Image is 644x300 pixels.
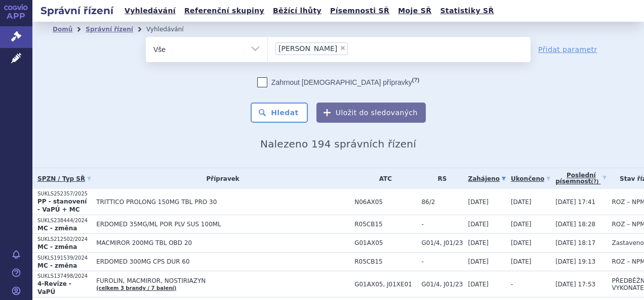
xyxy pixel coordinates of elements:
a: Domů [53,26,72,33]
span: [DATE] [468,281,489,288]
button: Hledat [251,103,308,123]
span: [DATE] [511,198,532,206]
span: [DATE] [468,258,489,265]
span: - [421,221,463,228]
a: Přidat parametr [538,44,597,55]
span: [DATE] 17:53 [555,281,595,288]
a: (celkem 3 brandy / 7 balení) [96,285,176,291]
span: [DATE] 17:41 [555,198,595,206]
span: N06AX05 [354,198,416,206]
span: G01AX05, J01XE01 [354,281,416,288]
a: Referenční skupiny [181,4,267,18]
a: Poslednípísemnost(?) [555,168,607,189]
span: - [511,281,513,288]
span: R05CB15 [354,258,416,265]
span: FUROLIN, MACMIROR, NOSTIRIAZYN [96,277,349,284]
a: Ukončeno [511,172,550,186]
span: G01/4, J01/23 [421,281,463,288]
span: [DATE] [511,258,532,265]
span: G01/4, J01/23 [421,239,463,246]
th: ATC [349,168,416,189]
a: Zahájeno [468,172,505,186]
span: [PERSON_NAME] [278,45,337,52]
strong: 4-Revize - VaPÚ [37,280,71,295]
strong: MC - změna [37,262,77,269]
input: [PERSON_NAME] [351,42,356,55]
button: Uložit do sledovaných [316,103,426,123]
a: Běžící lhůty [270,4,325,18]
strong: PP - stanovení - VaPÚ + MC [37,198,87,213]
span: [DATE] [468,198,489,206]
abbr: (?) [412,77,419,83]
span: MACMIROR 200MG TBL OBD 20 [96,239,349,246]
span: 86/2 [421,198,463,206]
p: SUKLS212502/2024 [37,236,91,243]
li: Vyhledávání [146,22,197,37]
p: SUKLS238444/2024 [37,217,91,224]
a: Statistiky SŘ [437,4,497,18]
span: × [340,45,346,51]
a: Vyhledávání [122,4,179,18]
a: Písemnosti SŘ [327,4,392,18]
abbr: (?) [591,179,598,185]
p: SUKLS191539/2024 [37,255,91,262]
p: SUKLS137498/2024 [37,273,91,280]
span: - [421,258,463,265]
a: SPZN / Typ SŘ [37,172,91,186]
span: [DATE] [468,239,489,246]
label: Zahrnout [DEMOGRAPHIC_DATA] přípravky [257,77,419,87]
th: Přípravek [91,168,349,189]
h2: Správní řízení [32,4,122,18]
span: [DATE] 19:13 [555,258,595,265]
span: ERDOMED 35MG/ML POR PLV SUS 100ML [96,221,349,228]
strong: MC - změna [37,243,77,251]
span: Zastaveno [612,239,643,246]
a: Moje SŘ [395,4,434,18]
span: ERDOMED 300MG CPS DUR 60 [96,258,349,265]
span: [DATE] [468,221,489,228]
a: Správní řízení [86,26,133,33]
span: TRITTICO PROLONG 150MG TBL PRO 30 [96,198,349,206]
th: RS [416,168,463,189]
span: [DATE] [511,239,532,246]
span: R05CB15 [354,221,416,228]
p: SUKLS252357/2025 [37,190,91,197]
span: [DATE] 18:28 [555,221,595,228]
strong: MC - změna [37,225,77,232]
span: [DATE] 18:17 [555,239,595,246]
span: G01AX05 [354,239,416,246]
span: Nalezeno 194 správních řízení [260,138,416,150]
span: [DATE] [511,221,532,228]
